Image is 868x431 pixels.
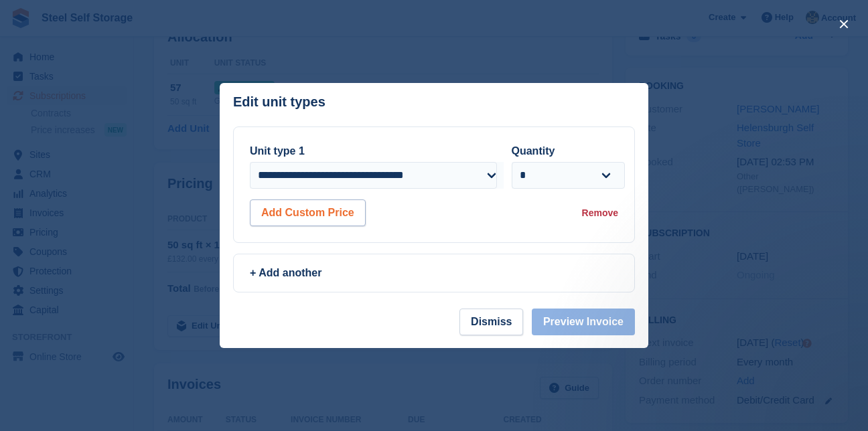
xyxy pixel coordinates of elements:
[512,145,555,157] label: Quantity
[233,94,325,110] p: Edit unit types
[582,206,618,220] div: Remove
[532,309,635,335] button: Preview Invoice
[459,309,523,335] button: Dismiss
[233,254,635,292] a: + Add another
[833,13,855,35] button: close
[250,199,366,226] button: Add Custom Price
[250,145,305,157] label: Unit type 1
[250,265,618,281] div: + Add another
